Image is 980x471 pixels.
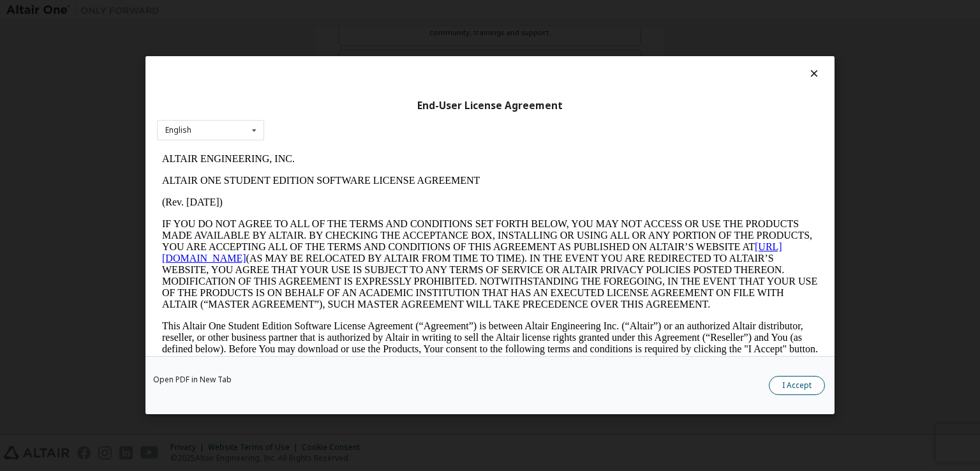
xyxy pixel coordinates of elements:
[5,27,661,38] p: ALTAIR ONE STUDENT EDITION SOFTWARE LICENSE AGREEMENT
[165,126,191,134] div: English
[5,93,625,116] a: [URL][DOMAIN_NAME]
[5,70,661,162] p: IF YOU DO NOT AGREE TO ALL OF THE TERMS AND CONDITIONS SET FORTH BELOW, YOU MAY NOT ACCESS OR USE...
[157,100,823,112] div: End-User License Agreement
[153,377,232,384] a: Open PDF in New Tab
[5,49,661,60] p: (Rev. [DATE])
[769,377,825,396] button: I Accept
[5,172,661,218] p: This Altair One Student Edition Software License Agreement (“Agreement”) is between Altair Engine...
[5,5,661,17] p: ALTAIR ENGINEERING, INC.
